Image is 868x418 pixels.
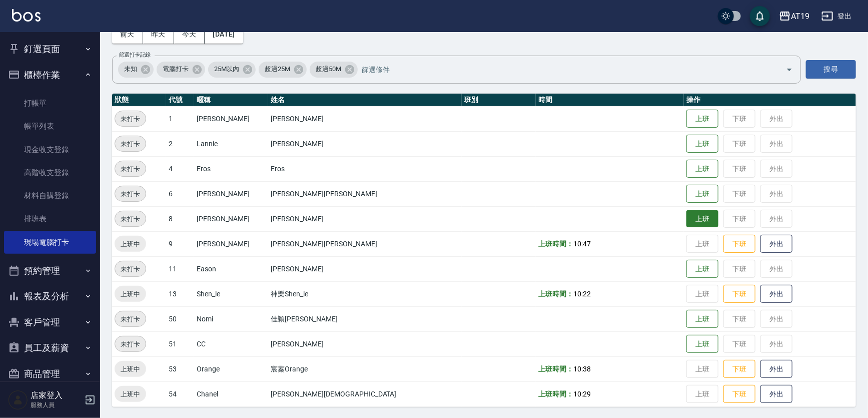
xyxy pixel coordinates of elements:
[115,189,146,199] span: 未打卡
[817,7,856,26] button: 登出
[268,281,462,306] td: 神樂Shen_le
[359,61,768,78] input: 篩選條件
[194,381,268,406] td: Chanel
[166,281,194,306] td: 13
[8,390,28,410] img: Person
[166,131,194,156] td: 2
[157,62,205,78] div: 電腦打卡
[194,206,268,231] td: [PERSON_NAME]
[268,256,462,281] td: [PERSON_NAME]
[781,62,797,78] button: Open
[166,181,194,206] td: 6
[686,260,718,278] button: 上班
[118,64,143,74] span: 未知
[115,389,146,399] span: 上班中
[115,314,146,324] span: 未打卡
[684,94,856,107] th: 操作
[723,385,755,403] button: 下班
[806,60,856,79] button: 搜尋
[208,64,246,74] span: 25M以內
[4,309,96,335] button: 客戶管理
[775,6,813,27] button: AT19
[194,281,268,306] td: Shen_le
[115,339,146,349] span: 未打卡
[166,306,194,331] td: 50
[166,106,194,131] td: 1
[4,283,96,309] button: 報表及分析
[536,94,684,107] th: 時間
[166,356,194,381] td: 53
[723,235,755,253] button: 下班
[194,131,268,156] td: Lannie
[31,390,82,400] h5: 店家登入
[4,36,96,62] button: 釘選頁面
[760,385,792,403] button: 外出
[112,25,143,44] button: 前天
[760,235,792,253] button: 外出
[166,206,194,231] td: 8
[268,331,462,356] td: [PERSON_NAME]
[166,256,194,281] td: 11
[268,94,462,107] th: 姓名
[573,240,591,248] span: 10:47
[194,106,268,131] td: [PERSON_NAME]
[115,264,146,274] span: 未打卡
[268,356,462,381] td: 宸蓁Orange
[166,381,194,406] td: 54
[4,161,96,184] a: 高階收支登錄
[791,10,809,23] div: AT19
[4,361,96,387] button: 商品管理
[686,160,718,178] button: 上班
[268,206,462,231] td: [PERSON_NAME]
[205,25,243,44] button: [DATE]
[4,92,96,115] a: 打帳單
[4,62,96,88] button: 櫃檯作業
[194,356,268,381] td: Orange
[686,210,718,228] button: 上班
[208,62,256,78] div: 25M以內
[573,290,591,298] span: 10:22
[686,335,718,353] button: 上班
[538,390,573,398] b: 上班時間：
[686,110,718,128] button: 上班
[174,25,205,44] button: 今天
[686,185,718,203] button: 上班
[115,364,146,374] span: 上班中
[760,285,792,303] button: 外出
[12,9,41,22] img: Logo
[157,64,195,74] span: 電腦打卡
[194,231,268,256] td: [PERSON_NAME]
[573,365,591,373] span: 10:38
[166,156,194,181] td: 4
[723,360,755,378] button: 下班
[194,256,268,281] td: Eason
[194,331,268,356] td: CC
[686,310,718,328] button: 上班
[4,207,96,230] a: 排班表
[268,381,462,406] td: [PERSON_NAME][DEMOGRAPHIC_DATA]
[4,115,96,138] a: 帳單列表
[194,94,268,107] th: 暱稱
[4,184,96,207] a: 材料自購登錄
[760,360,792,378] button: 外出
[31,400,82,409] p: 服務人員
[115,164,146,174] span: 未打卡
[723,285,755,303] button: 下班
[538,290,573,298] b: 上班時間：
[573,390,591,398] span: 10:29
[194,181,268,206] td: [PERSON_NAME]
[115,214,146,224] span: 未打卡
[119,51,151,59] label: 篩選打卡記錄
[310,64,347,74] span: 超過50M
[166,94,194,107] th: 代號
[686,135,718,153] button: 上班
[4,138,96,161] a: 現金收支登錄
[115,114,146,124] span: 未打卡
[166,231,194,256] td: 9
[750,6,770,26] button: save
[115,239,146,249] span: 上班中
[115,289,146,299] span: 上班中
[268,306,462,331] td: 佳穎[PERSON_NAME]
[268,131,462,156] td: [PERSON_NAME]
[118,62,154,78] div: 未知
